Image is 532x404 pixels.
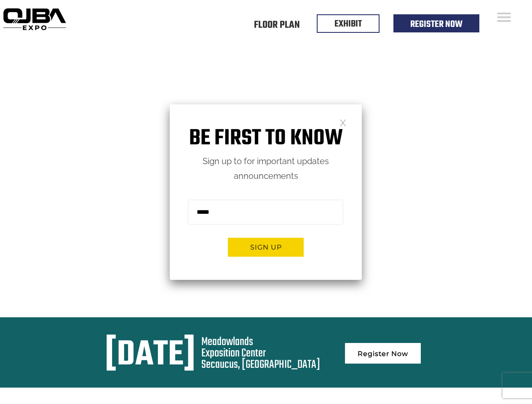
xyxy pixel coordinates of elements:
a: Register Now [410,17,462,32]
a: EXHIBIT [334,17,362,31]
a: Register Now [345,343,421,364]
a: Close [340,119,347,126]
div: [DATE] [105,336,195,375]
div: Meadowlands Exposition Center Secaucus, [GEOGRAPHIC_DATA] [201,336,320,370]
p: Sign up to for important updates announcements [170,154,362,183]
h1: Be first to know [170,125,362,152]
button: Sign up [228,238,304,257]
